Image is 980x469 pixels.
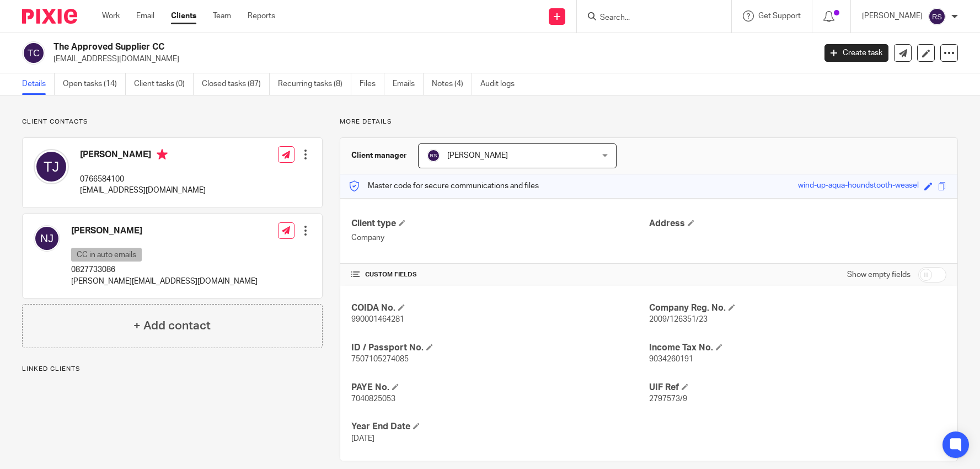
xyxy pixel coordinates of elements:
h4: Company Reg. No. [649,302,946,314]
p: [PERSON_NAME][EMAIL_ADDRESS][DOMAIN_NAME] [71,276,258,287]
img: svg%3E [427,149,440,162]
a: Details [22,73,55,95]
h4: Year End Date [351,421,649,433]
p: More details [340,118,958,126]
h4: [PERSON_NAME] [80,149,206,163]
h4: + Add contact [133,317,211,334]
h3: Client manager [351,150,407,161]
h4: COIDA No. [351,302,649,314]
img: Pixie [22,9,77,24]
a: Files [360,73,384,95]
span: 2797573/9 [649,395,687,403]
a: Closed tasks (87) [202,73,270,95]
p: CC in auto emails [71,248,142,262]
a: Client tasks (0) [134,73,194,95]
p: 0766584100 [80,174,206,185]
p: Linked clients [22,365,323,374]
a: Recurring tasks (8) [278,73,351,95]
a: Reports [248,10,275,22]
h4: Client type [351,218,649,230]
span: 990001464281 [351,316,404,323]
p: [EMAIL_ADDRESS][DOMAIN_NAME] [80,185,206,196]
span: 7507105274085 [351,355,409,363]
img: svg%3E [34,149,69,184]
img: svg%3E [22,41,45,65]
h4: Income Tax No. [649,342,946,354]
span: 7040825053 [351,395,395,403]
div: wind-up-aqua-houndstooth-weasel [798,180,919,193]
h4: PAYE No. [351,382,649,393]
h4: CUSTOM FIELDS [351,270,649,279]
span: [DATE] [351,435,374,443]
input: Search [599,13,698,23]
label: Show empty fields [847,269,911,280]
span: 2009/126351/23 [649,316,708,323]
img: svg%3E [928,8,946,25]
a: Clients [171,10,196,22]
a: Emails [393,73,424,95]
a: Open tasks (14) [63,73,126,95]
img: svg%3E [34,225,60,252]
a: Work [102,10,120,22]
a: Create task [824,44,888,62]
p: [PERSON_NAME] [862,10,923,22]
a: Notes (4) [432,73,472,95]
p: Master code for secure communications and files [349,180,539,191]
span: [PERSON_NAME] [447,152,508,159]
p: 0827733086 [71,264,258,275]
a: Email [136,10,154,22]
p: Client contacts [22,118,323,126]
i: Primary [157,149,168,160]
h4: ID / Passport No. [351,342,649,354]
h4: Address [649,218,946,230]
span: Get Support [758,12,801,20]
h4: [PERSON_NAME] [71,225,258,237]
p: Company [351,232,649,243]
span: 9034260191 [649,355,693,363]
h4: UIF Ref [649,382,946,393]
h2: The Approved Supplier CC [53,41,657,53]
p: [EMAIL_ADDRESS][DOMAIN_NAME] [53,54,808,65]
a: Audit logs [480,73,523,95]
a: Team [213,10,231,22]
